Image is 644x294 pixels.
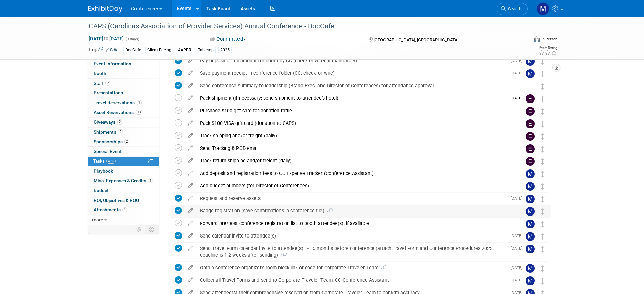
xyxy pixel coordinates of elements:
[133,225,145,234] td: Personalize Event Tab Strip
[196,274,506,286] div: Collect all Travel Forms and send to Corporate Traveler Team, CC Conference Assistant
[196,92,506,104] div: Pack shipment (if necessary; send shipment to attendee's hotel)
[196,67,506,79] div: Save payment receipt in conference folder (CC, check, or wire)
[176,47,193,54] div: AAPPR
[185,208,196,214] a: edit
[185,265,196,271] a: edit
[196,193,506,204] div: Request and reserve assets
[511,196,526,201] span: [DATE]
[541,171,544,177] i: Move task
[94,178,153,183] span: Misc. Expenses & Credits
[541,246,544,252] i: Move task
[196,142,512,154] div: Send Tracking & POD email
[511,246,526,251] span: [DATE]
[541,133,544,140] i: Move task
[196,80,512,91] div: Send conference summary to leadership (Brand Exec. and Director of Conferences) for attendance ap...
[511,71,526,75] span: [DATE]
[196,218,512,229] div: Forward pre/post conference registration list to booth attendee(s), if available
[124,139,129,144] span: 2
[541,58,544,65] i: Move task
[185,170,196,176] a: edit
[86,20,518,32] div: CAPS (Carolinas Association of Provider Services) Annual Conference - DocCafe
[526,69,535,78] img: Marygrace LeGros
[185,183,196,189] a: edit
[526,57,535,66] img: Marygrace LeGros
[88,6,122,13] img: ExhibitDay
[541,158,544,165] i: Move task
[196,230,506,242] div: Send calendar invite to attendee(s)
[511,278,526,282] span: [DATE]
[94,81,110,86] span: Staff
[541,278,544,284] i: Move task
[196,55,506,66] div: Pay deposit or full amount for booth by CC (check or wired if mandatory)
[185,277,196,283] a: edit
[94,110,142,115] span: Asset Reservations
[526,107,535,116] img: Erin Anderson
[185,120,196,126] a: edit
[88,196,159,205] a: ROI, Objectives & ROO
[94,198,139,203] span: ROI, Objectives & ROO
[278,253,287,258] span: 1
[136,110,142,115] span: 13
[196,262,506,273] div: Obtain conference organizer's room block link or code for Corporate Traveler Team
[511,58,526,63] span: [DATE]
[511,233,526,238] span: [DATE]
[123,47,143,54] div: DocCafe
[196,243,506,261] div: Send Travel Form calendar invite to attendee(s) 1-1.5 months before conference (attach Travel For...
[534,36,540,42] img: Format-Inperson.png
[196,105,512,116] div: Purchase $100 gift card for donation raffle
[94,168,113,174] span: Playbook
[88,88,159,98] a: Presentations
[539,46,557,50] div: Event Rating
[88,128,159,137] a: Shipments2
[374,37,458,42] span: [GEOGRAPHIC_DATA], [GEOGRAPHIC_DATA]
[541,265,544,272] i: Move task
[185,83,196,89] a: edit
[497,3,528,15] a: Search
[88,79,159,88] a: Staff2
[94,71,114,76] span: Booth
[94,119,122,125] span: Giveaways
[218,47,232,54] div: 2025
[122,207,127,212] span: 1
[526,276,535,285] img: Marygrace LeGros
[526,220,535,228] img: Marygrace LeGros
[541,233,544,240] i: Move task
[88,176,159,186] a: Misc. Expenses & Credits1
[526,232,535,241] img: Marygrace LeGros
[541,146,544,152] i: Move task
[94,139,129,144] span: Sponsorships
[488,35,558,45] div: Event Format
[526,195,535,203] img: Marygrace LeGros
[526,119,535,128] img: Erin Anderson
[94,61,131,66] span: Event Information
[185,58,196,64] a: edit
[88,36,124,42] span: [DATE] [DATE]
[137,100,142,105] span: 1
[196,130,512,141] div: Track shipping and/or freight (daily)
[196,180,512,191] div: Add budget numbers (for Director of Conferences)
[526,144,535,153] img: Erin Anderson
[88,186,159,196] a: Budget
[117,119,122,125] span: 2
[185,133,196,139] a: edit
[526,94,535,103] img: Erin Anderson
[196,117,512,129] div: Pack $100 VISA gift card (donation to CAPS)
[185,233,196,239] a: edit
[208,36,248,43] button: Committed
[106,159,116,164] span: 46%
[526,207,535,216] img: Marygrace LeGros
[541,121,544,127] i: Move task
[88,46,117,54] td: Tags
[88,147,159,156] a: Special Event
[196,47,216,54] div: Tabletop
[196,167,512,179] div: Add deposit and registration fees to CC Expense Tracker (Conference Assistant)
[88,118,159,127] a: Giveaways2
[88,215,159,225] a: more
[185,158,196,164] a: edit
[88,98,159,108] a: Travel Reservations1
[88,166,159,176] a: Playbook
[537,2,549,15] img: Marygrace LeGros
[145,225,159,234] td: Toggle Event Tabs
[103,36,109,41] span: to
[541,108,544,115] i: Move task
